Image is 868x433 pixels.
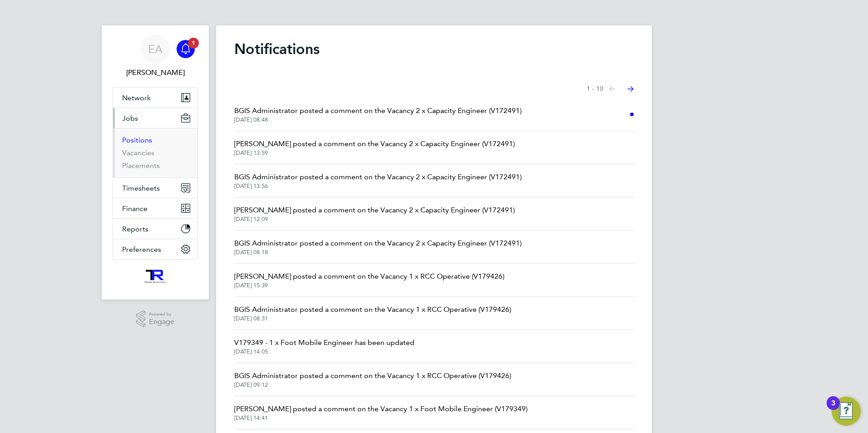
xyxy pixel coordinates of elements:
nav: Main navigation [102,25,209,300]
span: Powered by [149,310,174,318]
button: Reports [113,219,197,239]
span: BGIS Administrator posted a comment on the Vacancy 2 x Capacity Engineer (V172491) [234,172,522,182]
a: Placements [122,161,160,170]
div: 3 [831,403,835,415]
a: EA[PERSON_NAME] [113,34,198,78]
button: Timesheets [113,178,197,198]
span: 1 - 10 [587,84,603,93]
span: [DATE] 13:59 [234,149,515,157]
span: Network [122,93,151,102]
a: [PERSON_NAME] posted a comment on the Vacancy 1 x RCC Operative (V179426)[DATE] 15:39 [234,271,504,289]
button: Preferences [113,239,197,259]
span: [DATE] 08:31 [234,315,511,322]
button: Finance [113,198,197,218]
span: [DATE] 12:09 [234,216,515,223]
span: Jobs [122,114,138,123]
span: [DATE] 08:48 [234,116,522,123]
a: V179349 - 1 x Foot Mobile Engineer has been updated[DATE] 14:05 [234,337,414,355]
span: [DATE] 14:41 [234,414,528,422]
span: Finance [122,204,148,213]
span: [DATE] 14:05 [234,348,414,355]
a: [PERSON_NAME] posted a comment on the Vacancy 2 x Capacity Engineer (V172491)[DATE] 13:59 [234,138,515,157]
span: [PERSON_NAME] posted a comment on the Vacancy 1 x RCC Operative (V179426) [234,271,504,282]
a: Vacancies [122,148,154,157]
img: wearetecrec-logo-retina.png [143,269,168,283]
span: BGIS Administrator posted a comment on the Vacancy 2 x Capacity Engineer (V172491) [234,105,522,116]
span: 1 [188,38,199,49]
span: [PERSON_NAME] posted a comment on the Vacancy 1 x Foot Mobile Engineer (V179349) [234,403,528,414]
span: EA [148,43,163,55]
span: BGIS Administrator posted a comment on the Vacancy 1 x RCC Operative (V179426) [234,370,511,381]
h1: Notifications [234,40,634,58]
span: [DATE] 08:18 [234,249,522,256]
a: BGIS Administrator posted a comment on the Vacancy 2 x Capacity Engineer (V172491)[DATE] 08:48 [234,105,522,123]
span: Reports [122,225,148,233]
a: [PERSON_NAME] posted a comment on the Vacancy 2 x Capacity Engineer (V172491)[DATE] 12:09 [234,205,515,223]
a: Positions [122,136,152,144]
button: Network [113,88,197,108]
button: Jobs [113,108,197,128]
span: [PERSON_NAME] posted a comment on the Vacancy 2 x Capacity Engineer (V172491) [234,205,515,216]
span: Preferences [122,245,161,254]
a: BGIS Administrator posted a comment on the Vacancy 1 x RCC Operative (V179426)[DATE] 08:31 [234,304,511,322]
a: BGIS Administrator posted a comment on the Vacancy 2 x Capacity Engineer (V172491)[DATE] 08:18 [234,238,522,256]
a: BGIS Administrator posted a comment on the Vacancy 1 x RCC Operative (V179426)[DATE] 09:12 [234,370,511,389]
span: Timesheets [122,184,160,192]
span: V179349 - 1 x Foot Mobile Engineer has been updated [234,337,414,348]
span: Engage [149,318,174,326]
a: Powered byEngage [136,310,175,328]
nav: Select page of notifications list [587,80,634,98]
span: Ellis Andrew [113,67,198,78]
span: BGIS Administrator posted a comment on the Vacancy 2 x Capacity Engineer (V172491) [234,238,522,249]
a: BGIS Administrator posted a comment on the Vacancy 2 x Capacity Engineer (V172491)[DATE] 13:56 [234,172,522,190]
button: Open Resource Center, 3 new notifications [832,397,861,426]
span: [DATE] 15:39 [234,282,504,289]
a: [PERSON_NAME] posted a comment on the Vacancy 1 x Foot Mobile Engineer (V179349)[DATE] 14:41 [234,403,528,422]
span: [PERSON_NAME] posted a comment on the Vacancy 2 x Capacity Engineer (V172491) [234,138,515,149]
span: BGIS Administrator posted a comment on the Vacancy 1 x RCC Operative (V179426) [234,304,511,315]
a: 1 [177,34,195,64]
span: [DATE] 13:56 [234,182,522,190]
span: [DATE] 09:12 [234,381,511,389]
a: Go to home page [113,269,198,283]
div: Jobs [113,128,197,177]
